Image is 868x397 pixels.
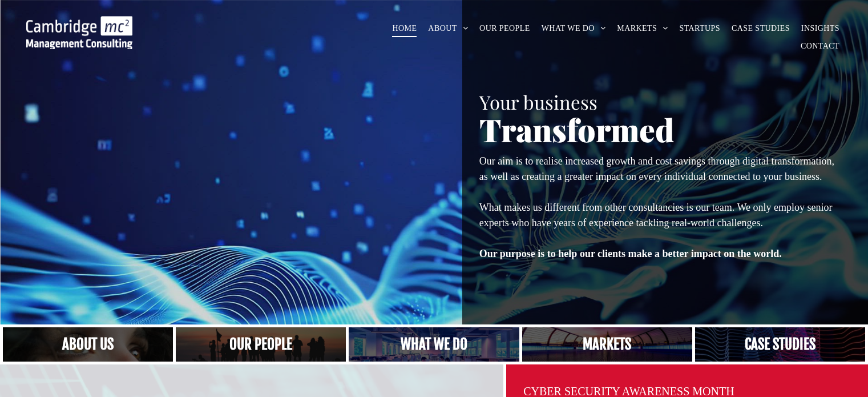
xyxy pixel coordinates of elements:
a: A yoga teacher lifting his whole body off the ground in the peacock pose [349,327,519,362]
a: HOME [386,19,422,37]
img: Go to Homepage [26,16,132,49]
a: ABOUT [422,19,474,37]
a: OUR PEOPLE [474,19,536,37]
a: CONTACT [795,37,845,55]
span: Our aim is to realise increased growth and cost savings through digital transformation, as well a... [479,155,834,182]
a: MARKETS [611,19,673,37]
span: Transformed [479,108,675,150]
a: STARTUPS [674,19,726,37]
a: CASE STUDIES [726,19,796,37]
a: Close up of woman's face, centered on her eyes [3,327,173,362]
a: INSIGHTS [796,19,845,37]
a: WHAT WE DO [536,19,612,37]
a: A crowd in silhouette at sunset, on a rise or lookout point [176,327,346,362]
strong: Our purpose is to help our clients make a better impact on the world. [479,248,782,259]
span: What makes us different from other consultancies is our team. We only employ senior experts who h... [479,202,833,228]
span: Your business [479,89,597,114]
